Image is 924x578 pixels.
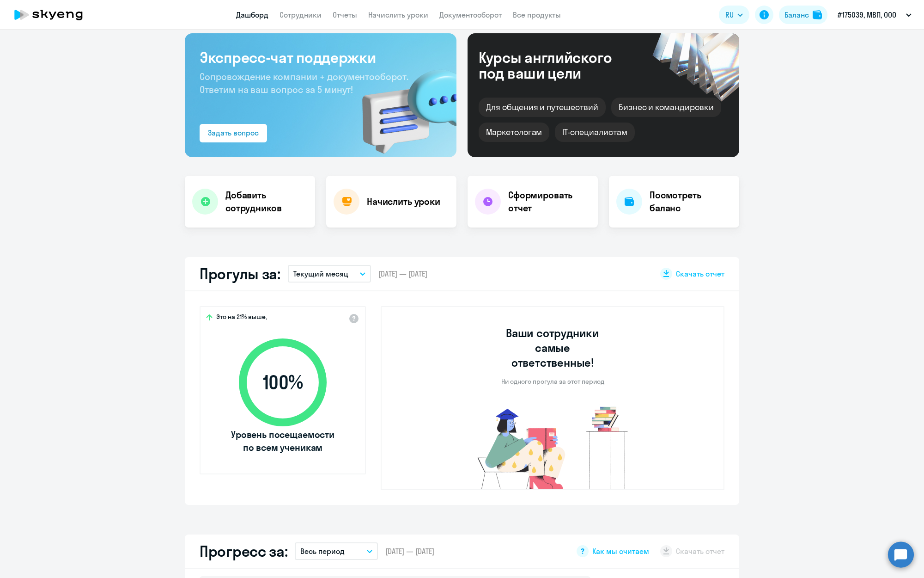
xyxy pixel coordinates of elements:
a: Документооборот [439,10,502,19]
h4: Посмотреть баланс [650,189,732,215]
a: Сотрудники [280,10,322,19]
p: #175039, МВП, ООО [838,9,896,20]
div: Курсы английского под ваши цели [479,49,637,81]
button: #175039, МВП, ООО [833,4,916,26]
span: Скачать отчет [676,269,724,279]
a: Дашборд [236,10,268,19]
div: Маркетологам [479,123,549,142]
h3: Ваши сотрудники самые ответственные! [493,326,612,370]
span: [DATE] — [DATE] [378,269,427,279]
h2: Прогресс за: [200,542,287,560]
div: Баланс [784,9,809,20]
img: balance [813,10,822,19]
span: 100 % [230,371,336,394]
h4: Сформировать отчет [508,189,590,215]
h4: Начислить уроки [367,195,440,208]
div: Задать вопрос [208,127,259,138]
img: no-truants [460,404,645,489]
span: RU [725,9,734,20]
h3: Экспресс-чат поддержки [200,48,442,67]
button: Весь период [295,542,378,560]
span: Уровень посещаемости по всем ученикам [230,428,336,454]
a: Отчеты [333,10,357,19]
span: Это на 21% выше, [216,313,267,324]
span: Сопровождение компании + документооборот. Ответим на ваш вопрос за 5 минут! [200,71,408,95]
button: Задать вопрос [200,124,267,142]
div: IT-специалистам [555,123,634,142]
div: Бизнес и командировки [611,98,721,117]
a: Начислить уроки [368,10,428,19]
span: Как мы считаем [592,546,649,556]
button: Текущий месяц [288,265,371,283]
p: Ни одного прогула за этот период [501,377,604,386]
p: Текущий месяц [293,268,348,279]
button: RU [719,6,749,24]
button: Балансbalance [779,6,827,24]
span: [DATE] — [DATE] [385,546,434,556]
p: Весь период [300,546,345,557]
h2: Прогулы за: [200,264,280,283]
img: bg-img [349,53,456,157]
h4: Добавить сотрудников [225,189,308,215]
a: Все продукты [513,10,561,19]
div: Для общения и путешествий [479,98,606,117]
